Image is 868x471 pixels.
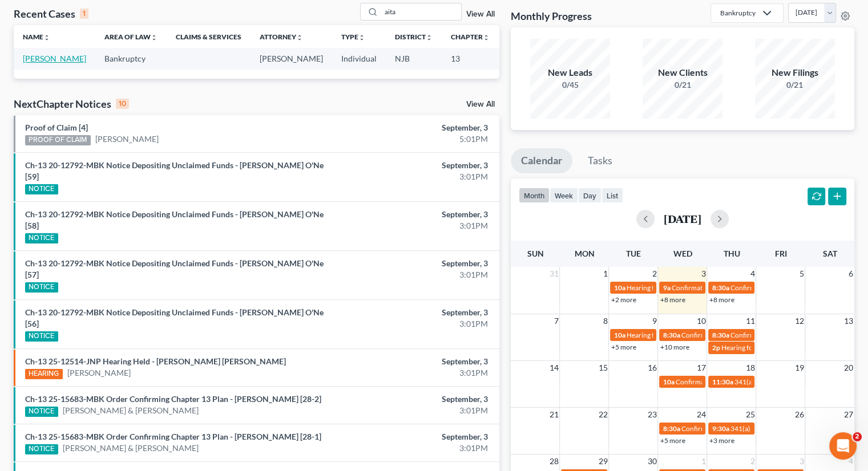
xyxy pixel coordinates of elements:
[442,48,499,69] td: 13
[25,123,88,132] a: Proof of Claim [4]
[511,9,592,23] h3: Monthly Progress
[23,54,86,63] a: [PERSON_NAME]
[651,314,657,328] span: 9
[341,393,488,405] div: September, 3
[744,314,756,328] span: 11
[712,331,729,339] span: 8:30a
[798,454,805,468] span: 3
[14,7,88,21] div: Recent Cases
[395,33,433,41] a: Districtunfold_more
[663,377,674,386] span: 10a
[552,314,559,328] span: 7
[793,314,805,328] span: 12
[793,361,805,375] span: 19
[664,213,701,225] h2: [DATE]
[341,318,488,330] div: 3:01PM
[25,160,324,181] a: Ch-13 20-12792-MBK Notice Depositing Unclaimed Funds - [PERSON_NAME] O'Ne [59]
[574,249,594,258] span: Mon
[723,249,740,258] span: Thu
[744,408,756,421] span: 25
[613,283,625,292] span: 10a
[95,48,167,69] td: Bankruptcy
[663,331,680,339] span: 8:30a
[519,188,550,203] button: month
[712,424,729,433] span: 9:30a
[712,343,720,352] span: 2p
[847,267,854,281] span: 6
[681,331,810,339] span: Confirmation hearing for [PERSON_NAME]
[601,188,623,203] button: list
[80,9,88,19] div: 1
[483,34,490,41] i: unfold_more
[548,267,559,281] span: 31
[695,361,706,375] span: 17
[646,361,657,375] span: 16
[25,407,58,417] div: NOTICE
[14,97,129,111] div: NextChapter Notices
[673,249,692,258] span: Wed
[116,99,129,109] div: 10
[646,408,657,421] span: 23
[25,209,324,230] a: Ch-13 20-12792-MBK Notice Depositing Unclaimed Funds - [PERSON_NAME] O'Ne [58]
[798,267,805,281] span: 5
[25,369,63,379] div: HEARING
[660,295,685,304] a: +8 more
[167,25,251,48] th: Claims & Services
[548,454,559,468] span: 28
[730,331,859,339] span: Confirmation hearing for [PERSON_NAME]
[95,133,159,145] a: [PERSON_NAME]
[712,377,733,386] span: 11:30a
[548,361,559,375] span: 14
[25,307,324,328] a: Ch-13 20-12792-MBK Notice Depositing Unclaimed Funds - [PERSON_NAME] O'Ne [56]
[646,454,657,468] span: 30
[260,33,303,41] a: Attorneyunfold_more
[793,408,805,421] span: 26
[25,432,321,441] a: Ch-13 25-15683-MBK Order Confirming Chapter 13 Plan - [PERSON_NAME] [28-1]
[843,314,854,328] span: 13
[853,432,862,441] span: 2
[700,454,706,468] span: 1
[25,135,91,145] div: PROOF OF CLAIM
[720,8,756,18] div: Bankruptcy
[744,361,756,375] span: 18
[341,405,488,416] div: 3:01PM
[601,267,608,281] span: 1
[341,33,365,41] a: Typeunfold_more
[730,283,859,292] span: Confirmation hearing for [PERSON_NAME]
[774,249,786,258] span: Fri
[695,314,706,328] span: 10
[499,48,554,69] td: 25-15230
[626,331,782,339] span: Hearing for National Realty Investment Advisors LLC
[530,79,610,91] div: 0/45
[341,133,488,145] div: 5:01PM
[426,34,433,41] i: unfold_more
[643,79,722,91] div: 0/21
[843,361,854,375] span: 20
[25,233,58,243] div: NOTICE
[626,249,641,258] span: Tue
[700,267,706,281] span: 3
[712,283,729,292] span: 8:30a
[25,282,58,293] div: NOTICE
[822,249,837,258] span: Sat
[660,436,685,445] a: +5 more
[25,394,321,404] a: Ch-13 25-15683-MBK Order Confirming Chapter 13 Plan - [PERSON_NAME] [28-2]
[466,100,495,108] a: View All
[550,188,578,203] button: week
[847,454,854,468] span: 4
[341,367,488,379] div: 3:01PM
[755,79,835,91] div: 0/21
[709,295,734,304] a: +8 more
[341,122,488,133] div: September, 3
[671,283,801,292] span: Confirmation hearing for [PERSON_NAME]
[358,34,365,41] i: unfold_more
[578,188,601,203] button: day
[381,3,461,20] input: Search by name...
[626,283,715,292] span: Hearing for [PERSON_NAME]
[251,48,332,69] td: [PERSON_NAME]
[651,267,657,281] span: 2
[643,66,722,79] div: New Clients
[597,408,608,421] span: 22
[734,377,844,386] span: 341(a) meeting for [PERSON_NAME]
[466,10,495,18] a: View All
